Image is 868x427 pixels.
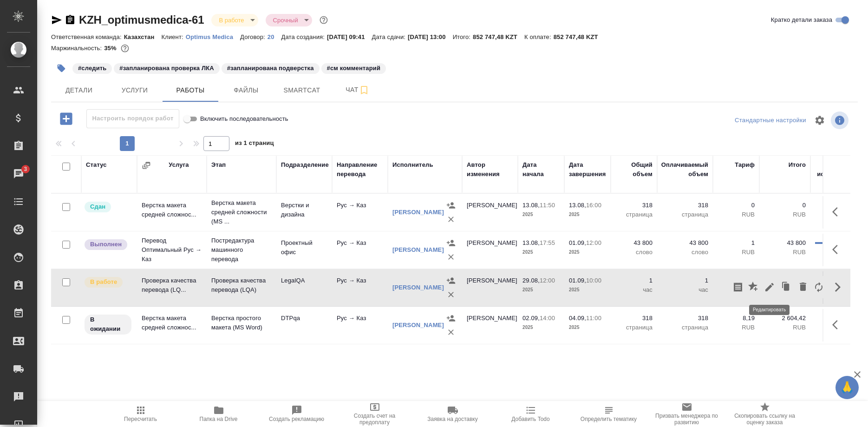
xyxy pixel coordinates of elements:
[569,248,606,257] p: 2025
[777,276,795,298] button: Клонировать
[662,210,708,219] p: страница
[53,109,79,128] button: Добавить работу
[540,239,555,246] p: 17:55
[662,285,708,295] p: час
[764,323,806,332] p: RUB
[51,14,62,26] button: Скопировать ссылку для ЯМессенджера
[615,238,653,248] p: 43 800
[615,160,653,179] div: Общий объем
[57,85,101,96] span: Детали
[169,160,189,170] div: Услуга
[327,64,380,73] p: #см комментарий
[522,202,540,209] p: 13.08,
[444,236,458,250] button: Назначить
[240,33,268,40] p: Договор:
[392,246,444,253] a: [PERSON_NAME]
[524,33,554,40] p: К оплате:
[586,239,601,246] p: 12:00
[764,314,806,323] p: 2 604,42
[186,33,240,40] a: Optimus Medica
[268,33,281,40] p: 20
[332,196,388,229] td: Рус → Каз
[113,64,220,72] span: запланирована проверка ЛКА
[540,277,555,284] p: 12:00
[51,58,72,79] button: Добавить тэг
[473,33,524,40] p: 852 747,48 KZT
[235,138,274,151] span: из 1 страниц
[809,109,831,131] span: Настроить таблицу
[281,160,329,170] div: Подразделение
[462,234,518,266] td: [PERSON_NAME]
[827,201,849,223] button: Здесь прячутся важные кнопки
[662,248,708,257] p: слово
[332,309,388,342] td: Рус → Каз
[662,201,708,210] p: 318
[51,45,104,52] p: Маржинальность:
[522,160,560,179] div: Дата начала
[615,248,653,257] p: слово
[168,85,213,96] span: Работы
[224,85,268,96] span: Файлы
[2,162,35,185] a: 3
[142,161,151,170] button: Сгруппировать
[444,212,458,226] button: Удалить
[444,288,458,302] button: Удалить
[161,33,185,40] p: Клиент:
[86,160,107,170] div: Статус
[586,277,601,284] p: 10:00
[392,284,444,291] a: [PERSON_NAME]
[839,378,855,397] span: 🙏
[718,210,755,219] p: RUB
[522,239,540,246] p: 13.08,
[84,314,132,335] div: Исполнитель назначен, приступать к работе пока рано
[137,196,207,229] td: Верстка макета средней сложнос...
[718,248,755,257] p: RUB
[78,64,106,73] p: #следить
[84,276,132,289] div: Исполнитель выполняет работу
[332,234,388,266] td: Рус → Каз
[372,33,408,40] p: Дата сдачи:
[124,33,162,40] p: Казахстан
[569,315,586,322] p: 04.09,
[444,311,458,325] button: Назначить
[771,15,832,25] span: Кратко детали заказа
[615,201,653,210] p: 318
[392,322,444,328] a: [PERSON_NAME]
[764,201,806,210] p: 0
[764,210,806,219] p: RUB
[789,160,806,170] div: Итого
[266,14,312,26] div: В работе
[615,210,653,219] p: страница
[615,323,653,332] p: страница
[522,210,560,219] p: 2025
[268,33,281,40] a: 20
[815,160,857,188] div: Прогресс исполнителя в SC
[522,248,560,257] p: 2025
[615,276,653,285] p: 1
[569,277,586,284] p: 01.09,
[732,113,809,128] div: split button
[281,33,327,40] p: Дата создания:
[90,240,122,249] p: Выполнен
[276,196,332,229] td: Верстки и дизайна
[735,160,755,170] div: Тариф
[522,315,540,322] p: 02.09,
[764,238,806,248] p: 43 800
[795,276,811,298] button: Удалить
[84,238,132,251] div: Исполнитель завершил работу
[392,209,444,216] a: [PERSON_NAME]
[540,315,555,322] p: 14:00
[276,271,332,304] td: LegalQA
[112,85,157,96] span: Услуги
[51,33,124,40] p: Ответственная команда:
[462,309,518,342] td: [PERSON_NAME]
[586,202,601,209] p: 16:00
[79,13,204,26] a: KZH_optimusmedica-61
[554,33,605,40] p: 852 747,48 KZT
[569,239,586,246] p: 01.09,
[90,315,126,334] p: В ожидании
[662,276,708,285] p: 1
[211,160,226,170] div: Этап
[18,164,33,174] span: 3
[811,276,827,298] button: Заменить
